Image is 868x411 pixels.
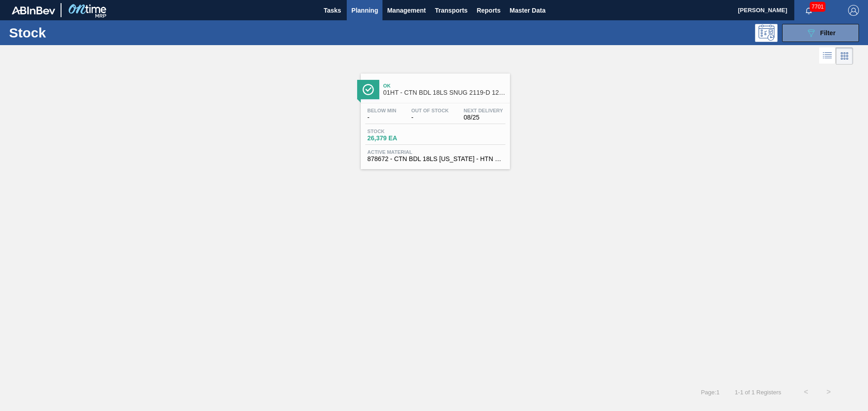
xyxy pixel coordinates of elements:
span: Master Data [509,5,545,16]
img: Logout [848,5,859,16]
a: ÍconeOk01HT - CTN BDL 18LS SNUG 2119-D 12OZ FOLD [GEOGRAPHIC_DATA] 08Below Min-Out Of Stock-Next ... [354,67,514,169]
div: Card Vision [836,47,853,65]
span: Below Min [368,108,396,113]
button: < [795,381,817,403]
span: Filter [820,29,835,37]
span: Ok [383,83,505,88]
span: 7701 [810,2,826,12]
span: 1 - 1 of 1 Registers [733,389,781,396]
img: Ícone [363,84,374,95]
span: Planning [351,5,378,16]
div: List Vision [819,47,836,65]
button: Notifications [794,4,823,17]
span: - [411,114,449,121]
span: Stock [368,129,431,134]
span: 878672 - CTN BDL 18LS TEXAS - HTN SNUG 2119-D 12O [368,156,503,162]
span: - [368,114,396,121]
button: > [817,381,840,403]
span: Reports [476,5,500,16]
img: TNhmsLtSVTkK8tSr43FrP2fwEKptu5GPRR3wAAAABJRU5ErkJggg== [12,6,55,14]
button: Filter [782,24,859,42]
span: Page : 1 [701,389,719,396]
span: Management [387,5,426,16]
span: 26,379 EA [368,135,431,142]
span: 08/25 [464,114,503,121]
span: Active Material [368,149,503,155]
span: Out Of Stock [411,108,449,113]
span: Next Delivery [464,108,503,113]
h1: Stock [9,28,144,38]
span: Transports [435,5,467,16]
div: Programming: no user selected [755,24,778,42]
span: Tasks [322,5,342,16]
span: 01HT - CTN BDL 18LS SNUG 2119-D 12OZ FOLD TX 08 [383,89,505,96]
